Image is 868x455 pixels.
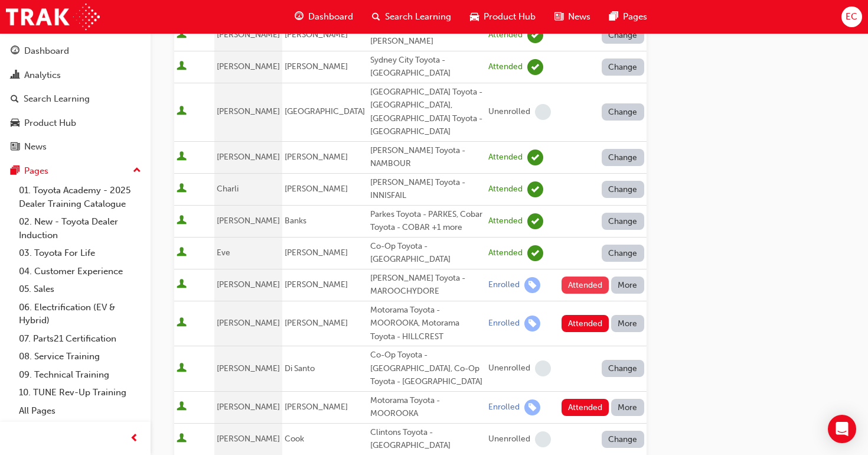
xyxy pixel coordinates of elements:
[285,363,315,373] span: Di Santo
[285,248,348,258] span: [PERSON_NAME]
[611,277,644,294] button: More
[385,10,451,24] span: Search Learning
[535,360,551,376] span: learningRecordVerb_NONE-icon
[177,247,187,259] span: User is active
[488,248,523,259] div: Attended
[11,94,19,105] span: search-icon
[5,88,146,110] a: Search Learning
[488,279,520,291] div: Enrolled
[285,402,348,412] span: [PERSON_NAME]
[14,213,146,244] a: 02. New - Toyota Dealer Induction
[602,149,644,166] button: Change
[488,61,523,73] div: Attended
[488,318,520,329] div: Enrolled
[217,152,280,162] span: [PERSON_NAME]
[217,184,239,194] span: Charli
[611,315,644,332] button: More
[623,10,647,24] span: Pages
[602,103,644,121] button: Change
[14,280,146,298] a: 05. Sales
[217,434,280,444] span: [PERSON_NAME]
[24,69,61,82] div: Analytics
[602,213,644,230] button: Change
[217,248,230,258] span: Eve
[527,213,543,229] span: learningRecordVerb_ATTEND-icon
[177,215,187,227] span: User is active
[488,402,520,413] div: Enrolled
[217,318,280,328] span: [PERSON_NAME]
[524,316,540,331] span: learningRecordVerb_ENROLL-icon
[14,298,146,330] a: 06. Electrification (EV & Hybrid)
[488,434,530,445] div: Unenrolled
[535,431,551,447] span: learningRecordVerb_NONE-icon
[14,181,146,213] a: 01. Toyota Academy - 2025 Dealer Training Catalogue
[535,104,551,120] span: learningRecordVerb_NONE-icon
[527,245,543,261] span: learningRecordVerb_ATTEND-icon
[602,360,644,377] button: Change
[24,140,47,154] div: News
[370,426,484,453] div: Clintons Toyota - [GEOGRAPHIC_DATA]
[285,30,348,40] span: [PERSON_NAME]
[308,10,353,24] span: Dashboard
[370,240,484,266] div: Co-Op Toyota - [GEOGRAPHIC_DATA]
[527,149,543,165] span: learningRecordVerb_ATTEND-icon
[177,61,187,73] span: User is active
[285,106,365,116] span: [GEOGRAPHIC_DATA]
[14,244,146,262] a: 03. Toyota For Life
[217,216,280,226] span: [PERSON_NAME]
[527,181,543,197] span: learningRecordVerb_ATTEND-icon
[14,402,146,420] a: All Pages
[524,277,540,293] span: learningRecordVerb_ENROLL-icon
[217,106,280,116] span: [PERSON_NAME]
[5,136,146,158] a: News
[133,163,141,178] span: up-icon
[285,61,348,71] span: [PERSON_NAME]
[602,27,644,44] button: Change
[370,22,484,48] div: Canberra Toyota - [PERSON_NAME]
[562,315,609,332] button: Attended
[14,366,146,384] a: 09. Technical Training
[24,116,76,130] div: Product Hub
[285,216,306,226] span: Banks
[177,151,187,163] span: User is active
[370,54,484,80] div: Sydney City Toyota - [GEOGRAPHIC_DATA]
[14,383,146,402] a: 10. TUNE Rev-Up Training
[609,9,618,24] span: pages-icon
[554,9,563,24] span: news-icon
[177,29,187,41] span: User is active
[370,394,484,421] div: Motorama Toyota - MOOROOKA
[828,415,856,443] div: Open Intercom Messenger
[6,4,100,30] a: Trak
[846,10,857,24] span: EC
[217,363,280,373] span: [PERSON_NAME]
[285,279,348,290] span: [PERSON_NAME]
[372,9,380,24] span: search-icon
[602,431,644,448] button: Change
[5,160,146,182] button: Pages
[177,401,187,413] span: User is active
[295,9,304,24] span: guage-icon
[524,399,540,415] span: learningRecordVerb_ENROLL-icon
[5,112,146,134] a: Product Hub
[602,181,644,198] button: Change
[177,433,187,445] span: User is active
[177,317,187,329] span: User is active
[600,5,657,29] a: pages-iconPages
[217,402,280,412] span: [PERSON_NAME]
[370,144,484,171] div: [PERSON_NAME] Toyota - NAMBOUR
[11,70,19,81] span: chart-icon
[488,106,530,118] div: Unenrolled
[217,61,280,71] span: [PERSON_NAME]
[177,106,187,118] span: User is active
[11,118,19,129] span: car-icon
[177,363,187,375] span: User is active
[527,59,543,75] span: learningRecordVerb_ATTEND-icon
[24,92,90,106] div: Search Learning
[217,30,280,40] span: [PERSON_NAME]
[11,46,19,57] span: guage-icon
[11,166,19,177] span: pages-icon
[488,363,530,374] div: Unenrolled
[370,208,484,235] div: Parkes Toyota - PARKES, Cobar Toyota - COBAR +1 more
[370,304,484,344] div: Motorama Toyota - MOOROOKA, Motorama Toyota - HILLCREST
